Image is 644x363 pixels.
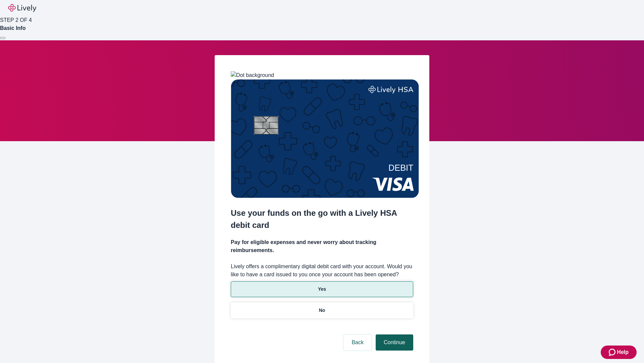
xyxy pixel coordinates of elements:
[231,207,413,231] h2: Use your funds on the go with a Lively HSA debit card
[617,348,629,356] span: Help
[343,334,372,351] button: Back
[231,302,413,318] button: No
[231,263,413,279] label: Lively offers a complimentary digital debit card with your account. Would you like to have a card...
[231,79,419,198] img: Debit card
[376,334,413,351] button: Continue
[8,4,36,12] img: Lively
[601,346,637,359] button: Zendesk support iconHelp
[231,238,413,254] h4: Pay for eligible expenses and never worry about tracking reimbursements.
[319,307,325,314] p: No
[609,348,617,356] svg: Zendesk support icon
[231,281,413,297] button: Yes
[231,71,274,79] img: Dot background
[318,286,326,293] p: Yes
